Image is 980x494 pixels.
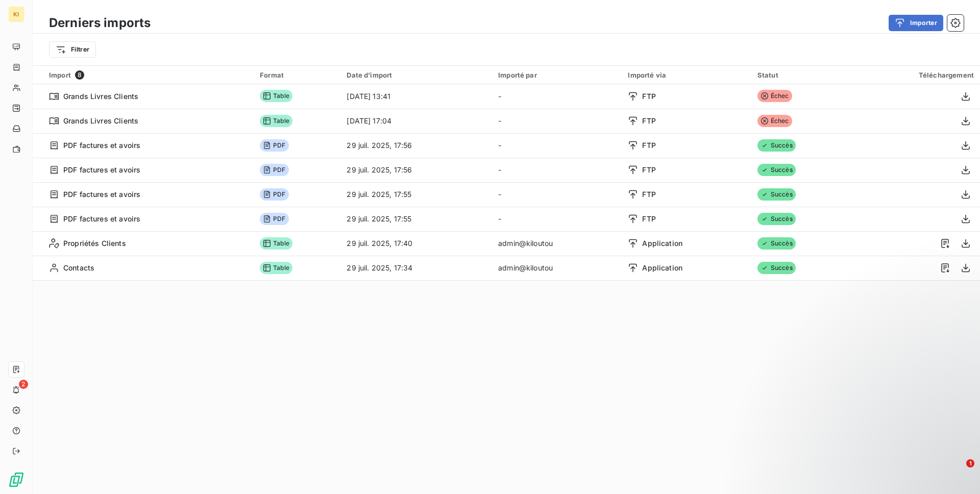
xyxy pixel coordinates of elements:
span: Échec [757,115,792,127]
td: admin@kiloutou [492,231,622,256]
button: Importer [889,15,943,31]
span: FTP [642,116,655,126]
td: - [492,133,622,158]
div: Importé par [498,71,616,79]
span: PDF factures et avoirs [63,189,140,200]
span: Grands Livres Clients [63,116,138,126]
td: - [492,158,622,182]
span: PDF [260,139,288,152]
td: - [492,109,622,133]
td: admin@kiloutou [492,256,622,280]
td: [DATE] 17:04 [340,109,492,133]
span: PDF [260,164,288,176]
span: PDF factures et avoirs [63,140,140,151]
span: Succès [757,164,796,176]
td: 29 juil. 2025, 17:56 [340,158,492,182]
td: 29 juil. 2025, 17:55 [340,182,492,207]
span: PDF [260,188,288,201]
span: Contacts [63,263,94,273]
h3: Derniers imports [49,14,151,32]
span: Succès [757,262,796,274]
span: Succès [757,237,796,250]
img: Logo LeanPay [8,472,24,488]
span: Table [260,115,292,127]
td: - [492,182,622,207]
span: FTP [642,165,655,175]
span: Table [260,90,292,102]
span: Table [260,262,292,274]
div: Date d’import [347,71,486,79]
span: Grands Livres Clients [63,91,138,102]
span: 2 [19,380,28,389]
td: - [492,207,622,231]
span: FTP [642,214,655,224]
span: FTP [642,91,655,102]
td: 29 juil. 2025, 17:34 [340,256,492,280]
span: Échec [757,90,792,102]
span: 1 [966,459,974,467]
span: Application [642,238,682,249]
div: Import [49,70,248,80]
td: 29 juil. 2025, 17:56 [340,133,492,158]
div: Téléchargement [855,71,974,79]
span: FTP [642,189,655,200]
span: Propriétés Clients [63,238,126,249]
iframe: Intercom live chat [945,459,970,484]
span: PDF factures et avoirs [63,214,140,224]
button: Filtrer [49,41,96,58]
div: Format [260,71,334,79]
div: KI [8,6,24,22]
td: [DATE] 13:41 [340,84,492,109]
span: 8 [75,70,84,80]
td: 29 juil. 2025, 17:40 [340,231,492,256]
div: Importé via [628,71,745,79]
span: Succès [757,139,796,152]
span: FTP [642,140,655,151]
div: Statut [757,71,843,79]
td: 29 juil. 2025, 17:55 [340,207,492,231]
span: Table [260,237,292,250]
span: PDF [260,213,288,225]
span: Succès [757,213,796,225]
td: - [492,84,622,109]
span: Succès [757,188,796,201]
span: Application [642,263,682,273]
span: PDF factures et avoirs [63,165,140,175]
